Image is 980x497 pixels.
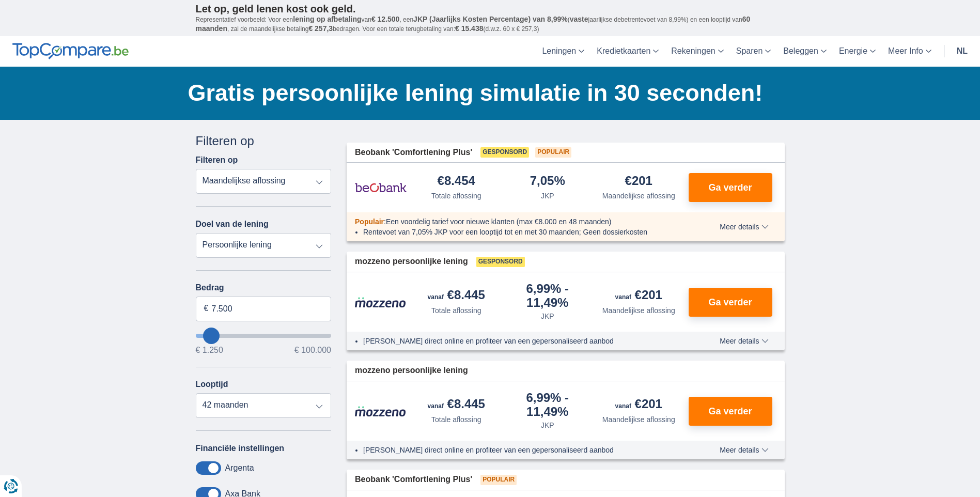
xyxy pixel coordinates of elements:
[720,223,768,230] span: Meer details
[720,337,768,345] span: Meer details
[602,414,675,425] div: Maandelijkse aflossing
[204,303,209,315] span: €
[355,147,472,159] span: Beobank 'Comfortlening Plus'
[438,175,475,189] div: €8.454
[196,3,785,15] p: Let op, geld lenen kost ook geld.
[371,15,400,23] span: € 12.500
[428,398,485,412] div: €8.445
[712,337,776,345] button: Meer details
[355,297,407,308] img: product.pl.alt Mozzeno
[196,380,228,389] label: Looptijd
[541,420,554,430] div: JKP
[455,24,484,33] span: € 15.438
[355,365,468,377] span: mozzeno persoonlijke lening
[615,398,662,412] div: €201
[689,173,772,202] button: Ga verder
[625,175,652,189] div: €201
[536,36,590,67] a: Leningen
[196,444,285,453] label: Financiële instellingen
[386,218,612,226] span: Een voordelig tarief voor nieuwe klanten (max €8.000 en 48 maanden)
[225,463,254,473] label: Argenta
[602,191,675,201] div: Maandelijkse aflossing
[196,346,223,354] span: € 1.250
[428,289,485,303] div: €8.445
[833,36,882,67] a: Energie
[951,36,974,67] a: nl
[506,283,589,309] div: 6,99%
[541,311,554,321] div: JKP
[355,474,472,486] span: Beobank 'Comfortlening Plus'
[363,445,682,455] li: [PERSON_NAME] direct online en profiteer van een gepersonaliseerd aanbod
[196,15,751,33] span: 60 maanden
[431,305,481,316] div: Totale aflossing
[355,175,407,200] img: product.pl.alt Beobank
[530,175,565,189] div: 7,05%
[708,298,752,307] span: Ga verder
[506,392,589,418] div: 6,99%
[413,15,568,23] span: JKP (Jaarlijks Kosten Percentage) van 8,99%
[720,446,768,454] span: Meer details
[308,24,333,33] span: € 257,3
[347,216,690,227] div: :
[712,223,776,231] button: Meer details
[665,36,729,67] a: Rekeningen
[355,218,384,226] span: Populair
[196,156,238,165] label: Filteren op
[708,407,752,416] span: Ga verder
[590,36,665,67] a: Kredietkaarten
[480,475,517,485] span: Populair
[293,15,361,23] span: lening op afbetaling
[712,446,776,454] button: Meer details
[196,283,332,292] label: Bedrag
[541,191,554,201] div: JKP
[689,288,772,317] button: Ga verder
[431,191,481,201] div: Totale aflossing
[615,289,662,303] div: €201
[196,15,785,34] p: Representatief voorbeeld: Voor een van , een ( jaarlijkse debetrentevoet van 8,99%) en een loopti...
[602,305,675,316] div: Maandelijkse aflossing
[535,147,571,158] span: Populair
[570,15,588,23] span: vaste
[431,414,481,425] div: Totale aflossing
[188,77,785,109] h1: Gratis persoonlijke lening simulatie in 30 seconden!
[196,220,269,229] label: Doel van de lening
[355,406,407,417] img: product.pl.alt Mozzeno
[708,183,752,192] span: Ga verder
[294,346,331,354] span: € 100.000
[777,36,833,67] a: Beleggen
[689,397,772,426] button: Ga verder
[12,43,129,59] img: TopCompare
[363,227,682,237] li: Rentevoet van 7,05% JKP voor een looptijd tot en met 30 maanden; Geen dossierkosten
[476,257,525,267] span: Gesponsord
[196,132,332,150] div: Filteren op
[363,336,682,346] li: [PERSON_NAME] direct online en profiteer van een gepersonaliseerd aanbod
[196,334,332,338] input: wantToBorrow
[882,36,938,67] a: Meer Info
[355,256,468,268] span: mozzeno persoonlijke lening
[730,36,777,67] a: Sparen
[480,147,529,158] span: Gesponsord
